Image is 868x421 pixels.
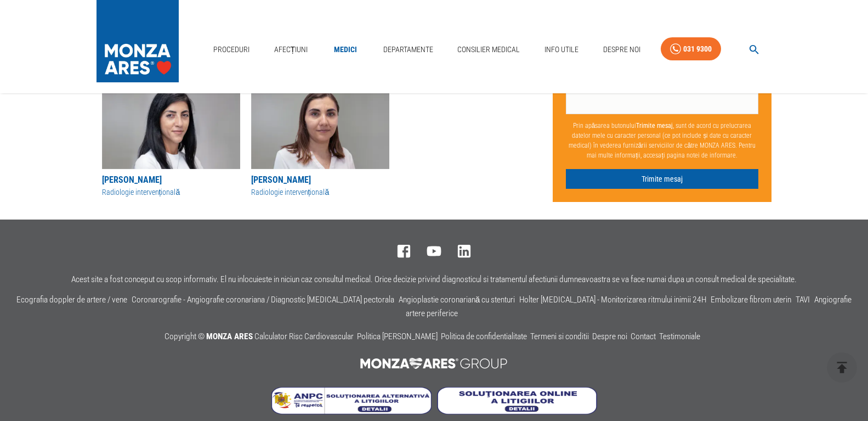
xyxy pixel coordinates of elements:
p: Radiologie intervențională [251,187,389,198]
a: Embolizare fibrom uterin [711,295,791,305]
img: Alina Ioniță [251,81,389,169]
p: Acest site a fost conceput cu scop informativ. El nu inlocuieste in niciun caz consultul medical.... [71,275,797,284]
b: Trimite mesaj [636,121,673,129]
img: Soluționarea Alternativă a Litigiilor [271,387,432,414]
a: Holter [MEDICAL_DATA] - Monitorizarea ritmului inimii 24H [519,295,706,305]
a: Despre Noi [599,38,645,61]
a: Soluționarea Alternativă a Litigiilor [271,406,437,417]
a: TAVI [796,295,810,305]
div: [PERSON_NAME] [251,173,389,187]
a: Departamente [379,38,438,61]
a: Testimoniale [659,332,700,341]
button: Trimite mesaj [566,169,759,189]
a: Medici [328,38,363,61]
p: Prin apăsarea butonului , sunt de acord cu prelucrarea datelor mele cu caracter personal (ce pot ... [566,116,759,164]
div: [PERSON_NAME] [102,173,240,187]
p: Radiologie intervențională [102,187,240,198]
a: Termeni si conditii [530,332,589,341]
img: MONZA ARES Group [354,352,514,374]
img: Soluționarea online a litigiilor [437,387,597,414]
a: Consilier Medical [453,38,524,61]
a: 031 9300 [661,37,721,61]
a: Ecografia doppler de artere / vene [16,295,127,305]
img: Ioana Clincu [102,81,240,169]
span: MONZA ARES [206,332,253,341]
a: Contact [631,332,656,341]
a: Calculator Risc Cardiovascular [254,332,354,341]
a: Afecțiuni [270,38,313,61]
a: Coronarografie - Angiografie coronariana / Diagnostic [MEDICAL_DATA] pectorala [132,295,394,305]
a: Politica de confidentialitate [441,332,527,341]
div: 031 9300 [683,42,712,56]
a: Politica [PERSON_NAME] [357,332,438,341]
a: Info Utile [540,38,583,61]
button: [PERSON_NAME]Radiologie intervențională [102,81,240,198]
button: [PERSON_NAME]Radiologie intervențională [251,81,389,198]
a: Soluționarea online a litigiilor [437,406,597,417]
button: delete [827,352,857,383]
a: Proceduri [209,38,254,61]
a: Angioplastie coronariană cu stenturi [399,295,515,305]
a: Despre noi [592,332,627,341]
p: Copyright © [164,330,704,344]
